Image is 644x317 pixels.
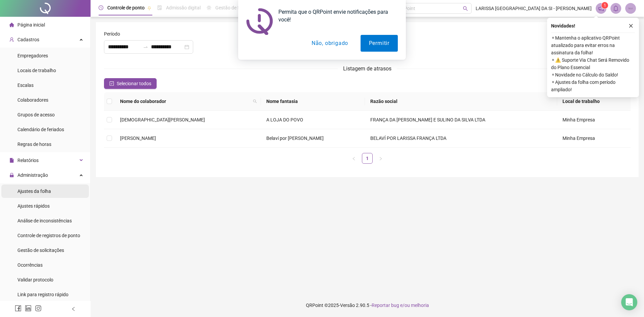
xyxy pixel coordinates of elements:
span: Listagem de atrasos [343,65,391,72]
span: Grupos de acesso [17,112,55,117]
span: Versão [340,303,355,308]
button: Não, obrigado [303,35,357,52]
a: 1 [362,153,372,163]
span: Selecionar todos [117,80,151,87]
span: Validar protocolo [17,277,53,282]
span: Calendário de feriados [17,127,64,132]
span: Ajustes rápidos [17,203,50,209]
span: Controle de registros de ponto [17,233,80,238]
td: Belaví por [PERSON_NAME] [261,129,365,148]
span: search [253,99,257,103]
span: instagram [35,305,42,312]
li: Página anterior [348,153,359,164]
span: left [352,157,356,161]
span: lock [9,173,14,177]
li: Próxima página [375,153,386,164]
span: Link para registro rápido [17,292,68,297]
button: left [348,153,359,164]
button: Selecionar todos [104,78,157,89]
span: Análise de inconsistências [17,218,72,223]
span: Nome do colaborador [120,98,250,105]
footer: QRPoint © 2025 - 2.90.5 - [91,294,644,317]
th: Nome fantasia [261,92,365,111]
td: A LOJA DO POVO [261,111,365,129]
th: Local de trabalho [557,92,631,111]
img: notification icon [246,8,273,35]
span: ⚬ ⚠️ Suporte Via Chat Será Removido do Plano Essencial [551,56,635,71]
span: Reportar bug e/ou melhoria [372,303,429,308]
span: right [379,157,383,161]
span: [DEMOGRAPHIC_DATA][PERSON_NAME] [120,117,205,122]
span: left [71,307,76,311]
button: right [375,153,386,164]
span: search [252,96,258,106]
span: ⚬ Novidade no Cálculo do Saldo! [551,71,635,78]
span: Ocorrências [17,262,43,268]
span: Relatórios [17,158,39,163]
span: [PERSON_NAME] [120,136,156,141]
button: Permitir [361,35,398,52]
div: Open Intercom Messenger [621,294,637,310]
div: Permita que o QRPoint envie notificações para você! [273,8,398,23]
span: Escalas [17,83,34,88]
span: linkedin [25,305,32,312]
span: check-square [109,81,114,86]
td: BELAVÍ POR LARISSA FRANÇA LTDA [365,129,557,148]
span: Regras de horas [17,142,51,147]
span: Gestão de solicitações [17,248,64,253]
td: FRANÇA DA [PERSON_NAME] E SULINO DA SILVA LTDA [365,111,557,129]
th: Razão social [365,92,557,111]
span: ⚬ Ajustes da folha com período ampliado! [551,78,635,93]
span: Ajustes da folha [17,189,51,194]
td: Minha Empresa [557,129,631,148]
li: 1 [362,153,373,164]
span: facebook [15,305,21,312]
span: Administração [17,172,48,178]
span: Locais de trabalho [17,68,56,73]
span: file [9,158,14,163]
td: Minha Empresa [557,111,631,129]
span: Colaboradores [17,97,48,103]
